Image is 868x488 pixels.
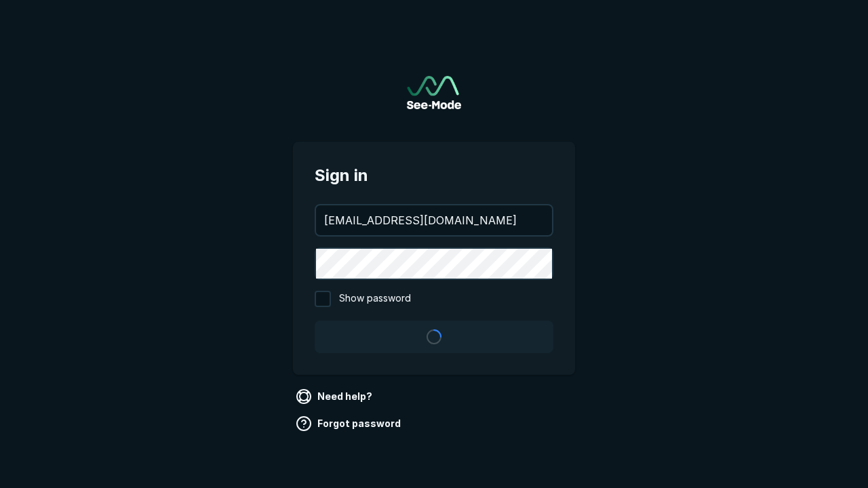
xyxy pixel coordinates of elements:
span: Show password [339,291,411,307]
a: Need help? [293,386,378,407]
span: Sign in [315,163,553,188]
a: Forgot password [293,413,406,434]
a: Go to sign in [407,76,461,109]
input: your@email.com [316,205,552,235]
img: See-Mode Logo [407,76,461,109]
